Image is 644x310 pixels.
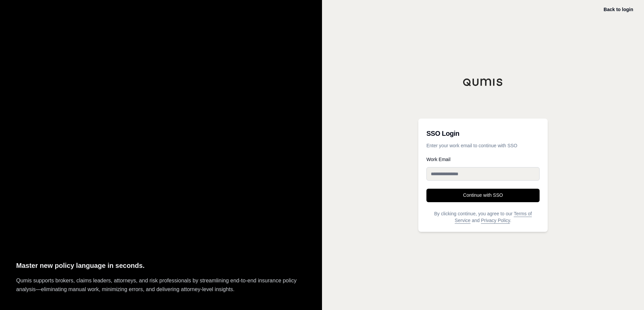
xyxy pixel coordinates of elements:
a: Privacy Policy [481,218,510,223]
p: Enter your work email to continue with SSO [426,142,540,149]
img: Qumis [463,78,503,86]
p: By clicking continue, you agree to our and . [426,210,540,224]
a: Back to login [604,7,633,12]
p: Master new policy language in seconds. [16,260,306,271]
h3: SSO Login [426,127,540,140]
button: Continue with SSO [426,189,540,202]
p: Qumis supports brokers, claims leaders, attorneys, and risk professionals by streamlining end-to-... [16,276,306,294]
label: Work Email [426,157,540,162]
